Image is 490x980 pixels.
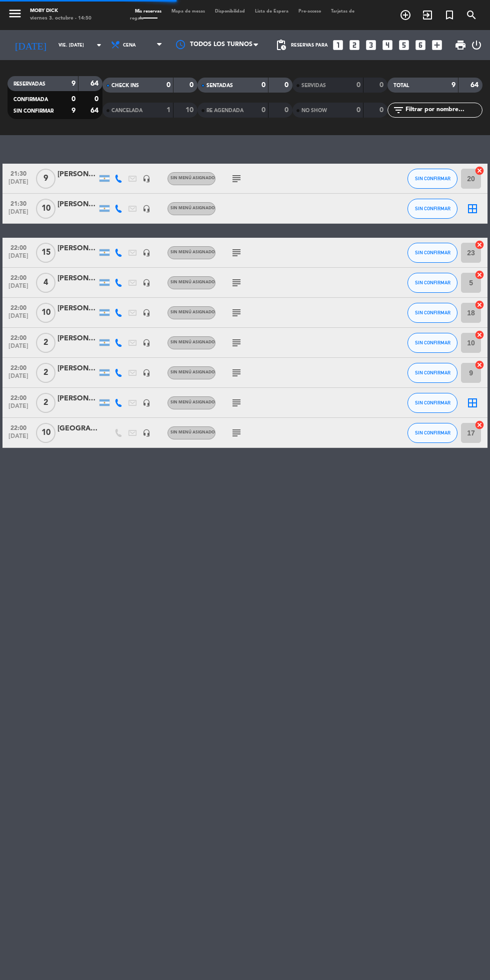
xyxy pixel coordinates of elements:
button: SIN CONFIRMAR [407,273,457,293]
span: 10 [36,199,55,219]
button: SIN CONFIRMAR [407,303,457,323]
span: SIN CONFIRMAR [415,370,450,375]
span: [DATE] [6,343,31,354]
i: [DATE] [7,35,53,55]
strong: 0 [189,82,195,89]
div: [PERSON_NAME] [57,169,97,180]
strong: 64 [470,82,480,89]
strong: 9 [451,82,455,89]
span: 22:00 [6,241,31,253]
div: [PERSON_NAME] [57,333,97,344]
i: looks_5 [397,39,410,52]
span: SIN CONFIRMAR [415,250,450,255]
span: Pre-acceso [293,9,326,14]
span: [DATE] [6,209,31,220]
span: Lista de Espera [250,9,293,14]
span: 2 [36,393,55,413]
span: 15 [36,243,55,263]
div: Moby Dick [30,8,91,15]
i: subject [230,307,242,319]
span: Sin menú asignado [170,400,215,404]
span: TOTAL [393,83,409,88]
span: print [454,39,466,51]
i: arrow_drop_down [93,39,105,51]
span: SIN CONFIRMAR [415,310,450,315]
i: menu [7,6,22,21]
span: SIN CONFIRMAR [13,109,53,114]
span: Sin menú asignado [170,176,215,180]
strong: 9 [71,107,75,114]
button: SIN CONFIRMAR [407,393,457,413]
strong: 0 [379,82,385,89]
i: headset_mic [142,309,150,317]
i: headset_mic [142,429,150,437]
i: add_box [430,39,443,52]
i: headset_mic [142,175,150,183]
span: SIN CONFIRMAR [415,340,450,345]
span: Mapa de mesas [166,9,210,14]
strong: 64 [90,107,100,114]
i: subject [230,337,242,349]
i: cancel [474,330,484,340]
span: SENTADAS [206,83,233,88]
span: Sin menú asignado [170,206,215,210]
span: 2 [36,333,55,353]
button: menu [7,6,22,24]
span: Mis reservas [130,9,166,14]
button: SIN CONFIRMAR [407,199,457,219]
div: [PERSON_NAME] [57,273,97,284]
i: looks_6 [414,39,427,52]
i: border_all [466,203,478,215]
strong: 0 [166,82,170,89]
button: SIN CONFIRMAR [407,243,457,263]
i: turned_in_not [443,9,455,21]
span: 22:00 [6,361,31,373]
span: 22:00 [6,271,31,283]
span: SERVIDAS [301,83,326,88]
i: headset_mic [142,339,150,347]
span: Sin menú asignado [170,340,215,344]
div: [PERSON_NAME] [57,393,97,404]
strong: 64 [90,80,100,87]
i: headset_mic [142,399,150,407]
span: 21:30 [6,167,31,179]
span: CONFIRMADA [13,97,48,102]
span: 22:00 [6,391,31,403]
i: cancel [474,270,484,280]
i: power_settings_new [470,39,482,51]
i: subject [230,427,242,439]
strong: 0 [94,96,100,103]
i: subject [230,173,242,185]
strong: 0 [71,96,75,103]
span: pending_actions [275,39,287,51]
i: cancel [474,240,484,250]
strong: 0 [261,107,265,114]
span: SIN CONFIRMAR [415,430,450,435]
span: SIN CONFIRMAR [415,176,450,181]
i: headset_mic [142,279,150,287]
span: 22:00 [6,421,31,433]
i: headset_mic [142,205,150,213]
i: cancel [474,420,484,430]
i: exit_to_app [421,9,433,21]
span: Sin menú asignado [170,310,215,314]
i: subject [230,397,242,409]
strong: 0 [284,107,290,114]
span: [DATE] [6,313,31,324]
span: SIN CONFIRMAR [415,280,450,285]
span: [DATE] [6,253,31,264]
span: 2 [36,363,55,383]
span: CHECK INS [111,83,139,88]
span: Disponibilidad [210,9,250,14]
div: [PERSON_NAME] [57,243,97,254]
span: SIN CONFIRMAR [415,400,450,405]
strong: 0 [261,82,265,89]
span: 22:00 [6,301,31,313]
i: subject [230,277,242,289]
button: SIN CONFIRMAR [407,363,457,383]
div: [PERSON_NAME] [57,199,97,210]
strong: 0 [356,82,360,89]
strong: 0 [356,107,360,114]
span: SIN CONFIRMAR [415,206,450,211]
span: Sin menú asignado [170,430,215,434]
